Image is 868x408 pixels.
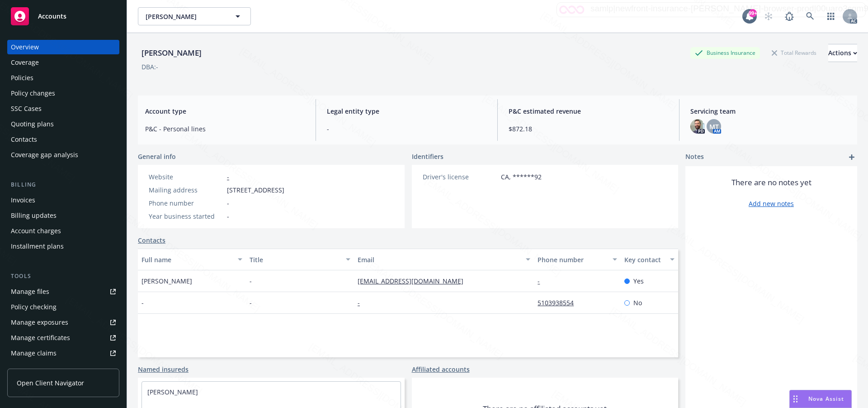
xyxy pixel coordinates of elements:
a: Start snowing [759,7,778,25]
a: Invoices [7,193,119,207]
button: [PERSON_NAME] [138,7,251,25]
div: Phone number [149,198,223,208]
a: [EMAIL_ADDRESS][DOMAIN_NAME] [358,277,471,285]
div: Mailing address [149,185,223,195]
button: Phone number [534,249,620,270]
div: Policy checking [11,300,57,314]
div: Billing updates [11,208,57,223]
div: Policies [11,71,33,85]
div: Coverage [11,55,39,70]
span: Account type [145,106,305,116]
a: Contacts [138,235,165,245]
a: SSC Cases [7,101,119,116]
span: There are no notes yet [731,177,811,188]
div: 99+ [749,9,757,17]
span: - [227,211,229,221]
button: Nova Assist [789,390,852,408]
span: General info [138,152,176,161]
div: Policy changes [11,86,55,101]
span: Servicing team [690,106,850,116]
div: Email [358,255,520,264]
div: [PERSON_NAME] [138,47,205,59]
div: DBA: - [142,62,158,72]
a: - [538,277,547,285]
a: Named insureds [138,365,189,374]
div: Drag to move [790,390,801,408]
span: - [250,298,252,307]
a: Overview [7,40,119,54]
a: Policy checking [7,300,119,314]
span: Open Client Navigator [17,378,84,388]
a: Affiliated accounts [412,365,470,374]
button: Key contact [621,249,678,270]
div: Overview [11,40,39,54]
span: $872.18 [509,124,668,134]
div: Website [149,172,223,182]
button: Full name [138,249,246,270]
span: P&C estimated revenue [509,106,668,116]
a: Installment plans [7,239,119,254]
a: Manage certificates [7,331,119,345]
div: Contacts [11,132,37,147]
a: Policy changes [7,86,119,101]
button: Title [246,249,354,270]
div: Manage claims [11,346,57,360]
div: Coverage gap analysis [11,148,78,162]
div: Installment plans [11,239,64,254]
a: - [227,173,229,181]
span: - [227,198,229,208]
div: Account charges [11,224,61,238]
div: Manage files [11,284,49,299]
div: Billing [7,180,119,189]
div: Manage certificates [11,331,70,345]
a: Coverage gap analysis [7,148,119,162]
span: [PERSON_NAME] [142,276,192,286]
a: Search [801,7,819,25]
a: Policies [7,71,119,85]
a: Account charges [7,224,119,238]
a: 5103938554 [538,298,581,307]
button: Actions [828,44,857,62]
div: Driver's license [423,172,497,182]
a: [PERSON_NAME] [147,388,198,396]
span: [PERSON_NAME] [146,12,224,21]
div: Tools [7,272,119,281]
span: Accounts [38,13,66,20]
span: Legal entity type [327,106,486,116]
div: Total Rewards [767,47,821,58]
div: Full name [142,255,232,264]
a: Switch app [822,7,840,25]
span: MT [709,122,719,131]
a: Contacts [7,132,119,147]
a: Add new notes [749,199,794,208]
a: Quoting plans [7,117,119,131]
img: photo [690,119,705,134]
a: Manage files [7,284,119,299]
a: Billing updates [7,208,119,223]
div: Business Insurance [690,47,760,58]
span: Yes [633,276,644,286]
span: - [250,276,252,286]
span: [STREET_ADDRESS] [227,185,284,195]
span: - [327,124,486,134]
a: Coverage [7,55,119,70]
a: add [846,152,857,163]
div: Quoting plans [11,117,54,131]
div: Key contact [624,255,665,264]
a: - [358,298,367,307]
button: Email [354,249,534,270]
a: Accounts [7,4,119,29]
span: No [633,298,642,307]
div: SSC Cases [11,101,42,116]
span: Notes [685,152,704,163]
a: Manage exposures [7,315,119,330]
span: Identifiers [412,152,443,161]
a: Manage claims [7,346,119,360]
div: Invoices [11,193,35,207]
div: Phone number [538,255,607,264]
span: - [142,298,144,307]
span: P&C - Personal lines [145,124,305,134]
a: Report a Bug [780,7,798,25]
